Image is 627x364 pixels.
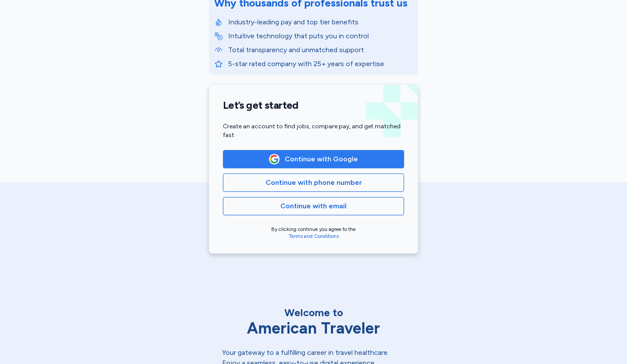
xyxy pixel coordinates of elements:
span: Continue with Google [285,154,358,164]
p: Industry-leading pay and top tier benefits [228,17,413,27]
div: By clicking continue you agree to the [223,226,404,240]
button: Continue with email [223,197,404,215]
div: American Traveler [222,320,405,337]
h1: Let’s get started [223,99,404,112]
button: Continue with phone number [223,174,404,192]
p: 5-star rated company with 25+ years of expertise [228,59,413,69]
p: Total transparency and unmatched support [228,45,413,55]
div: Create an account to find jobs, compare pay, and get matched fast [223,122,404,140]
div: Welcome to [222,306,405,320]
p: Intuitive technology that puts you in control [228,31,413,41]
button: Google LogoContinue with Google [223,150,404,168]
span: Continue with phone number [266,177,362,188]
img: Google Logo [270,154,279,164]
span: Continue with email [280,201,347,211]
a: Terms and Conditions [289,233,339,239]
